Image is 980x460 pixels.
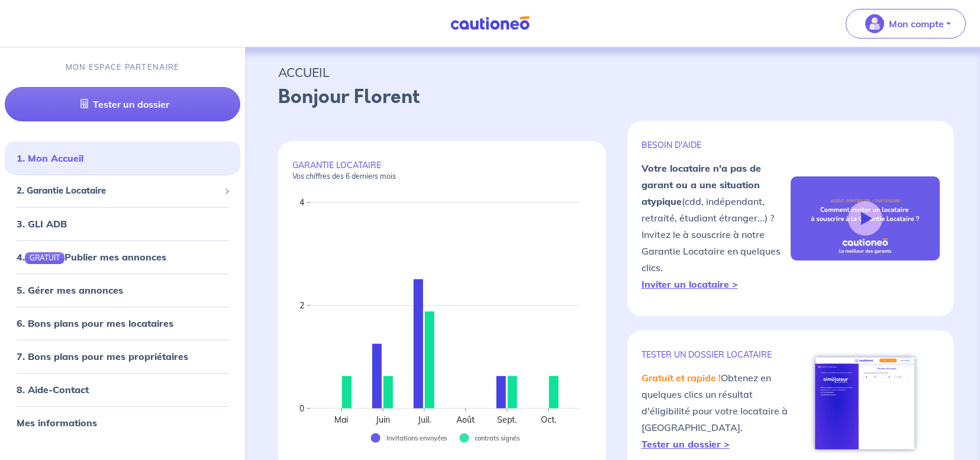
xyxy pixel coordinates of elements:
text: Juil. [417,414,431,425]
text: 4 [299,197,304,208]
a: 6. Bons plans pour mes locataires [17,317,173,329]
div: 7. Bons plans pour mes propriétaires [5,345,240,368]
div: 5. Gérer mes annonces [5,278,240,302]
a: 5. Gérer mes annonces [17,284,123,296]
div: 1. Mon Accueil [5,146,240,170]
p: Bonjour Florent [278,83,947,111]
p: Obtenez en quelques clics un résultat d'éligibilité pour votre locataire à [GEOGRAPHIC_DATA]. [641,369,791,452]
button: illu_account_valid_menu.svgMon compte [846,9,966,38]
div: 2. Garantie Locataire [5,179,240,202]
a: Tester un dossier > [641,438,730,450]
p: GARANTIE LOCATAIRE [292,160,592,181]
div: 3. GLI ADB [5,212,240,236]
img: video-gli-new-none.jpg [791,176,940,260]
p: ACCUEIL [278,62,947,83]
em: Gratuit et rapide ! [641,372,721,384]
text: Sept. [498,414,517,425]
a: 1. Mon Accueil [17,152,83,164]
p: MON ESPACE PARTENAIRE [66,62,180,73]
a: Inviter un locataire > [641,278,738,290]
text: Août [457,414,475,425]
text: Oct. [541,414,556,425]
strong: Votre locataire n'a pas de garant ou a une situation atypique [641,162,761,207]
em: Vos chiffres des 6 derniers mois [292,172,396,181]
p: BESOIN D'AIDE [641,140,791,150]
div: 8. Aide-Contact [5,378,240,401]
img: simulateur.png [809,351,921,455]
a: 8. Aide-Contact [17,384,89,395]
p: TESTER un dossier locataire [641,349,791,360]
div: 4.GRATUITPublier mes annonces [5,245,240,269]
text: 0 [299,403,304,414]
img: Cautioneo [446,16,534,31]
img: illu_account_valid_menu.svg [865,14,884,33]
span: 2. Garantie Locataire [17,184,220,198]
p: Mon compte [889,17,944,31]
a: 4.GRATUITPublier mes annonces [17,251,166,263]
div: Mes informations [5,411,240,435]
text: Juin [375,414,390,425]
a: Tester un dossier [5,87,240,121]
text: Mai [335,414,349,425]
a: 7. Bons plans pour mes propriétaires [17,350,188,362]
div: 6. Bons plans pour mes locataires [5,311,240,335]
text: 2 [299,300,304,311]
p: (cdd, indépendant, retraité, étudiant étranger...) ? Invitez le à souscrire à notre Garantie Loca... [641,160,791,292]
a: 3. GLI ADB [17,218,67,230]
a: Mes informations [17,417,97,429]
